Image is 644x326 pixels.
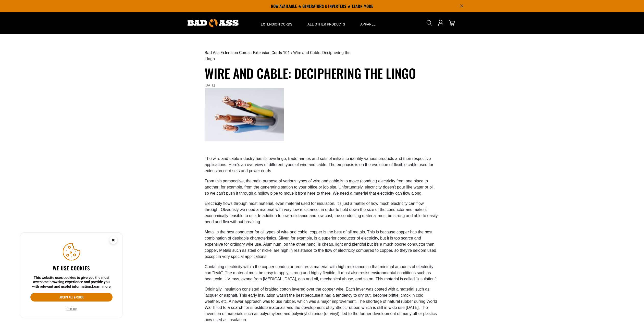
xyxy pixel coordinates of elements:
[253,12,300,34] summary: Extension Cords
[65,306,78,311] button: Decline
[92,284,111,289] a: Learn more
[425,19,434,27] summary: Search
[188,19,239,27] img: Bad Ass Extension Cords
[205,88,284,141] img: Closeup detail of bunch stranded cable
[205,230,436,259] span: Metal is the best conductor for all types of wire and cable; copper is the best of all metals. Th...
[360,22,376,27] span: Apparel
[253,50,290,55] a: Extension Cords 101
[205,265,437,281] span: Containing electricity within the copper conductor requires a material with high resistance so th...
[205,50,361,62] nav: breadcrumbs
[205,156,433,173] span: The wire and cable industry has its own lingo, trade names and sets of initials to identity vario...
[307,22,345,27] span: All Other Products
[353,12,383,34] summary: Apparel
[205,50,250,55] a: Bad Ass Extension Cords
[20,233,122,318] aside: Cookie Consent
[30,265,113,271] h2: We use cookies
[30,293,113,302] button: Accept all & close
[205,201,438,224] span: Electricity flows through most material, even material used for insulation. It's just a matter of...
[300,12,353,34] summary: All Other Products
[291,50,292,55] span: ›
[251,50,252,55] span: ›
[261,22,292,27] span: Extension Cords
[205,83,215,87] time: [DATE]
[205,66,439,80] h1: Wire and Cable: Deciphering the Lingo
[205,287,437,322] span: Originally, insulation consisted of braided cotton layered over the copper wire. Each layer was c...
[205,179,435,195] span: From this perspective, the main purpose of various types of wire and cable is to move (conduct) e...
[30,275,113,289] p: This website uses cookies to give you the most awesome browsing experience and provide you with r...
